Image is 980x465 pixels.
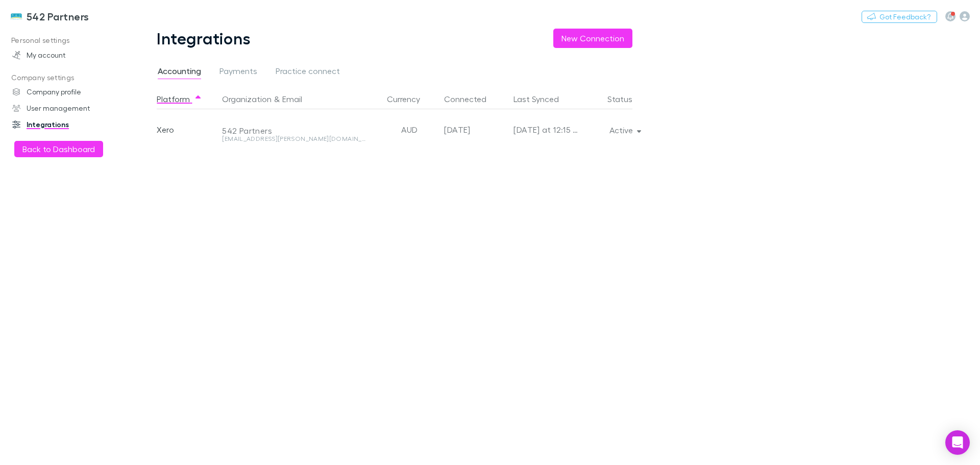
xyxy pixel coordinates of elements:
button: Connected [444,89,499,109]
button: Currency [387,89,432,109]
div: AUD [379,109,440,150]
a: User management [2,100,138,116]
span: Accounting [158,66,201,79]
p: Company settings [2,71,138,84]
img: 542 Partners's Logo [10,10,22,22]
div: Xero [157,109,218,150]
div: Open Intercom Messenger [945,430,970,455]
div: [DATE] [444,109,505,150]
div: [EMAIL_ADDRESS][PERSON_NAME][DOMAIN_NAME] [222,136,369,142]
button: Status [607,89,645,109]
button: Active [601,123,648,137]
button: Got Feedback? [862,11,937,23]
button: New Connection [553,29,632,48]
h1: Integrations [157,29,251,48]
h3: 542 Partners [27,10,89,22]
div: & [222,89,375,109]
button: Back to Dashboard [14,141,103,157]
span: Practice connect [276,66,340,79]
button: Last Synced [513,89,571,109]
div: [DATE] at 12:15 AM [513,109,579,150]
a: My account [2,47,138,63]
a: 542 Partners [4,4,95,29]
p: Personal settings [2,34,138,47]
span: Payments [219,66,257,79]
button: Email [282,89,302,109]
button: Organization [222,89,272,109]
a: Company profile [2,84,138,100]
div: 542 Partners [222,126,369,136]
a: Integrations [2,116,138,133]
button: Platform [157,89,202,109]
